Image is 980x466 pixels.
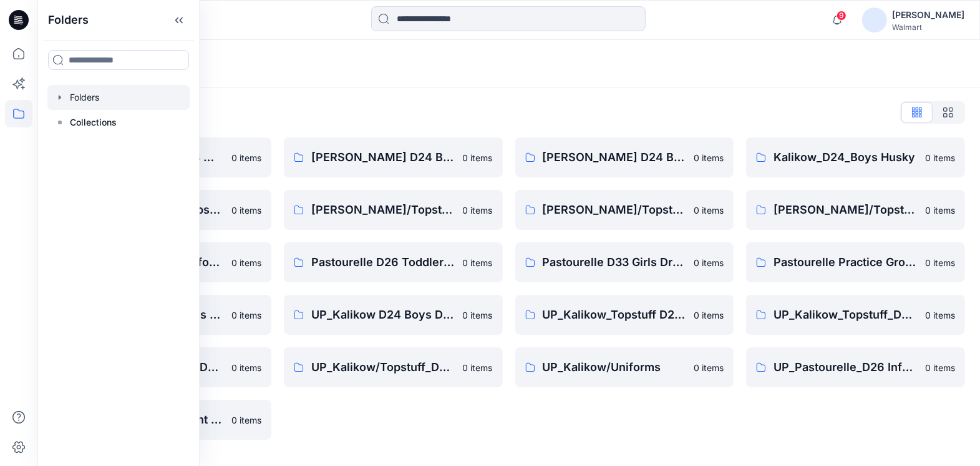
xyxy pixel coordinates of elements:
[70,115,117,130] p: Collections
[925,361,955,374] p: 0 items
[694,204,724,217] p: 0 items
[463,256,493,269] p: 0 items
[284,295,503,335] a: UP_Kalikow D24 Boys Dresswear Sets0 items
[746,347,965,387] a: UP_Pastourelle_D26 Infant/Toddler Girl0 items
[694,309,724,322] p: 0 items
[774,359,918,376] p: UP_Pastourelle_D26 Infant/Toddler Girl
[515,347,734,387] a: UP_Kalikow/Uniforms0 items
[231,151,261,164] p: 0 items
[694,151,724,164] p: 0 items
[925,256,955,269] p: 0 items
[746,295,965,335] a: UP_Kalikow_Topstuff_D26 Toddler Girls_Dresses & Sets0 items
[694,361,724,374] p: 0 items
[543,359,687,376] p: UP_Kalikow/Uniforms
[837,11,847,21] span: 9
[515,242,734,282] a: Pastourelle D33 Girls Dresses0 items
[284,190,503,230] a: [PERSON_NAME]/Topstuff D26 Toddler Boy0 items
[284,347,503,387] a: UP_Kalikow/Topstuff_D33_Girls Dresses0 items
[862,7,887,32] img: avatar
[694,256,724,269] p: 0 items
[463,309,493,322] p: 0 items
[925,204,955,217] p: 0 items
[284,137,503,177] a: [PERSON_NAME] D24 Boys Dresswear Sets0 items
[543,254,687,271] p: Pastourelle D33 Girls Dresses
[892,22,964,32] div: Walmart
[774,149,918,166] p: Kalikow_D24_Boys Husky
[774,306,918,324] p: UP_Kalikow_Topstuff_D26 Toddler Girls_Dresses & Sets
[231,204,261,217] p: 0 items
[311,149,455,166] p: [PERSON_NAME] D24 Boys Dresswear Sets
[463,151,493,164] p: 0 items
[231,309,261,322] p: 0 items
[774,254,918,271] p: Pastourelle Practice Group
[231,414,261,427] p: 0 items
[311,359,455,376] p: UP_Kalikow/Topstuff_D33_Girls Dresses
[311,306,455,324] p: UP_Kalikow D24 Boys Dresswear Sets
[515,295,734,335] a: UP_Kalikow_Topstuff D26 Toddler Boy0 items
[746,190,965,230] a: [PERSON_NAME]/Topstuff_D33_Girls Dresses0 items
[463,361,493,374] p: 0 items
[311,201,455,219] p: [PERSON_NAME]/Topstuff D26 Toddler Boy
[231,361,261,374] p: 0 items
[543,149,687,166] p: [PERSON_NAME] D24 Boys Seasonal
[925,309,955,322] p: 0 items
[543,201,687,219] p: [PERSON_NAME]/Topstuff_D26_Newboarn/Infant
[284,242,503,282] a: Pastourelle D26 Toddler Girls Dresses0 items
[543,306,687,324] p: UP_Kalikow_Topstuff D26 Toddler Boy
[463,204,493,217] p: 0 items
[515,137,734,177] a: [PERSON_NAME] D24 Boys Seasonal0 items
[311,254,455,271] p: Pastourelle D26 Toddler Girls Dresses
[746,242,965,282] a: Pastourelle Practice Group0 items
[746,137,965,177] a: Kalikow_D24_Boys Husky0 items
[515,190,734,230] a: [PERSON_NAME]/Topstuff_D26_Newboarn/Infant0 items
[774,201,918,219] p: [PERSON_NAME]/Topstuff_D33_Girls Dresses
[231,256,261,269] p: 0 items
[925,151,955,164] p: 0 items
[892,7,964,22] div: [PERSON_NAME]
